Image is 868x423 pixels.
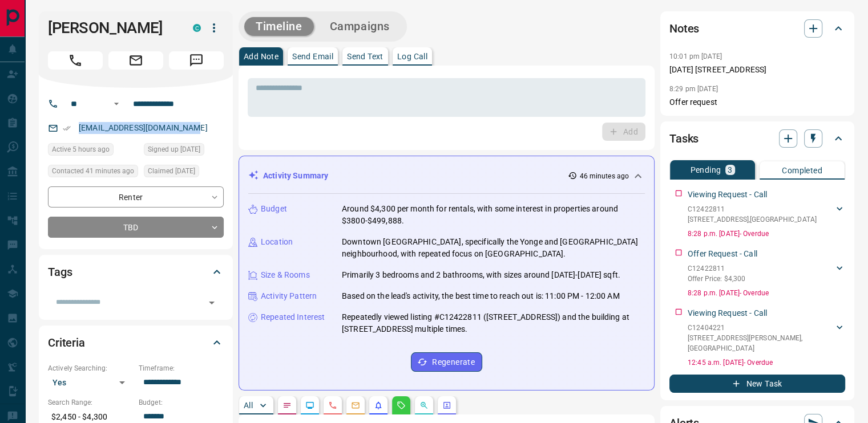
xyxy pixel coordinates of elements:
p: Timeframe: [139,363,224,373]
div: Renter [48,186,224,208]
p: C12404221 [688,323,834,333]
button: Campaigns [318,17,401,36]
p: Send Email [292,52,333,60]
div: C12404221[STREET_ADDRESS][PERSON_NAME],[GEOGRAPHIC_DATA] [688,320,845,356]
div: Sat Oct 11 2025 [144,165,224,181]
span: Claimed [DATE] [148,165,195,177]
p: Activity Summary [263,170,328,182]
p: Primarily 3 bedrooms and 2 bathrooms, with sizes around [DATE]-[DATE] sqft. [342,269,620,281]
p: Offer Request - Call [688,248,757,260]
a: [EMAIL_ADDRESS][DOMAIN_NAME] [79,123,208,132]
div: C12422811[STREET_ADDRESS],[GEOGRAPHIC_DATA] [688,202,845,227]
p: Viewing Request - Call [688,307,767,319]
span: Active 5 hours ago [52,144,110,155]
div: Yes [48,373,133,392]
p: Based on the lead's activity, the best time to reach out is: 11:00 PM - 12:00 AM [342,290,620,302]
p: Send Text [347,52,383,60]
svg: Lead Browsing Activity [305,401,314,410]
span: Contacted 41 minutes ago [52,165,134,177]
p: Activity Pattern [261,290,317,302]
h2: Notes [669,19,699,38]
p: Repeatedly viewed listing #C12422811 ([STREET_ADDRESS]) and the building at [STREET_ADDRESS] mult... [342,311,645,335]
p: 3 [728,166,732,174]
p: [STREET_ADDRESS][PERSON_NAME] , [GEOGRAPHIC_DATA] [688,333,834,353]
span: Signed up [DATE] [148,144,200,155]
p: Around $4,300 per month for rentals, with some interest in properties around $3800-$499,888. [342,203,645,227]
h2: Criteria [48,333,85,352]
span: Message [169,51,224,70]
p: Pending [690,166,721,174]
div: C12422811Offer Price: $4,300 [688,261,845,286]
span: Call [48,51,103,70]
svg: Listing Alerts [374,401,383,410]
div: Sat Oct 11 2025 [144,143,224,159]
svg: Requests [397,401,406,410]
h2: Tasks [669,129,699,148]
p: C12422811 [688,204,817,214]
div: condos.ca [193,24,201,32]
p: 10:01 pm [DATE] [669,52,722,60]
button: Regenerate [411,352,482,372]
div: Notes [669,15,845,42]
h1: [PERSON_NAME] [48,19,176,37]
p: C12422811 [688,263,745,274]
button: Timeline [244,17,314,36]
p: Search Range: [48,397,133,408]
p: 8:29 pm [DATE] [669,85,718,93]
p: Log Call [397,52,427,60]
p: Add Note [244,52,278,60]
button: Open [110,97,123,111]
svg: Email Verified [63,124,71,132]
p: Offer request [669,96,845,108]
p: 46 minutes ago [579,171,629,181]
p: Location [261,236,293,248]
p: All [244,401,253,409]
span: Email [108,51,163,70]
h2: Tags [48,263,72,281]
svg: Notes [282,401,292,410]
div: Activity Summary46 minutes ago [248,165,645,186]
p: Viewing Request - Call [688,189,767,201]
button: Open [204,295,220,311]
div: Tasks [669,125,845,152]
p: Actively Searching: [48,363,133,373]
p: Completed [782,166,822,174]
div: Criteria [48,329,224,356]
svg: Emails [351,401,360,410]
p: [DATE] [STREET_ADDRESS] [669,64,845,76]
button: New Task [669,375,845,393]
p: Offer Price: $4,300 [688,274,745,284]
svg: Opportunities [419,401,429,410]
div: Tags [48,258,224,286]
div: Sun Oct 12 2025 [48,165,138,181]
p: Budget [261,203,287,215]
p: [STREET_ADDRESS] , [GEOGRAPHIC_DATA] [688,214,817,225]
p: Downtown [GEOGRAPHIC_DATA], specifically the Yonge and [GEOGRAPHIC_DATA] neighbourhood, with repe... [342,236,645,260]
svg: Agent Actions [442,401,451,410]
svg: Calls [328,401,337,410]
p: 8:28 p.m. [DATE] - Overdue [688,288,845,298]
p: 12:45 a.m. [DATE] - Overdue [688,357,845,368]
p: Budget: [139,397,224,408]
p: Repeated Interest [261,311,325,323]
p: 8:28 p.m. [DATE] - Overdue [688,229,845,239]
div: TBD [48,217,224,238]
p: Size & Rooms [261,269,310,281]
div: Sun Oct 12 2025 [48,143,138,159]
